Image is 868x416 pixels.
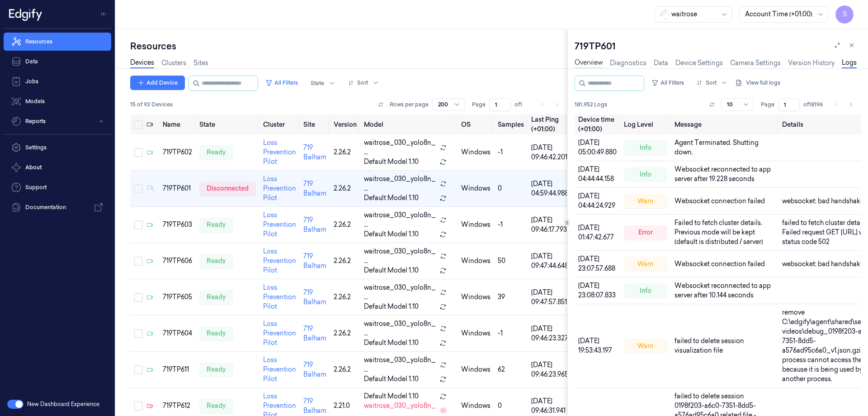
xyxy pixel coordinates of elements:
[163,184,192,193] div: 719TP601
[199,326,233,341] div: ready
[303,143,326,161] a: 719 Balham
[675,58,723,68] a: Device Settings
[531,324,568,343] div: [DATE] 09:46:23.327
[4,158,111,177] button: About
[4,92,111,110] a: Models
[498,148,524,157] div: -1
[461,329,491,338] p: windows
[263,139,296,166] a: Loss Prevention Pilot
[531,360,568,379] div: [DATE] 09:46:23.965
[163,329,192,338] div: 719TP604
[364,302,419,311] span: Default Model 1.10
[303,288,326,306] a: 719 Balham
[498,292,524,302] div: 39
[830,98,857,111] nav: pagination
[303,180,326,197] a: 719 Balham
[472,100,486,109] span: Page
[461,184,491,193] p: windows
[461,256,491,266] p: windows
[134,402,143,411] button: Select row
[461,292,491,302] p: windows
[624,225,667,240] div: error
[303,252,326,270] a: 719 Balham
[130,58,154,68] a: Devices
[528,115,572,134] th: Last Ping (+01:00)
[4,33,111,51] a: Resources
[654,58,668,68] a: Data
[761,100,774,109] span: Page
[262,76,302,90] button: All Filters
[360,115,458,134] th: Model
[364,374,419,384] span: Default Model 1.10
[364,157,419,167] span: Default Model 1.10
[134,293,143,302] button: Select row
[199,399,233,413] div: ready
[163,220,192,230] div: 719TP603
[130,40,567,53] div: Resources
[4,112,111,130] button: Reports
[531,143,568,162] div: [DATE] 09:46:42.201
[364,193,419,203] span: Default Model 1.10
[364,138,436,157] span: waitrose_030_yolo8n_ ...
[364,319,436,338] span: waitrose_030_yolo8n_ ...
[199,182,256,196] div: disconnected
[578,282,616,299] span: [DATE] 23:08:07.833
[334,148,357,157] div: 2.26.2
[648,76,688,90] button: All Filters
[130,76,185,90] button: Add Device
[303,397,326,415] a: 719 Balham
[4,178,111,196] a: Support
[259,115,300,134] th: Cluster
[364,266,419,275] span: Default Model 1.10
[803,100,823,109] span: of 18196
[134,220,143,230] button: Select row
[575,58,603,68] a: Overview
[330,115,360,134] th: Version
[671,115,778,134] th: Message
[844,98,857,111] button: Go to next page
[4,139,111,157] a: Settings
[578,255,615,273] span: [DATE] 23:07:57.688
[364,247,436,266] span: waitrose_030_yolo8n_ ...
[782,260,864,268] span: websocket: bad handshake
[675,260,765,268] span: Websocket connection failed
[675,337,744,354] span: failed to delete session visualization file
[334,329,357,338] div: 2.26.2
[263,356,296,383] a: Loss Prevention Pilot
[199,218,233,232] div: ready
[624,339,667,353] div: warn
[458,115,494,134] th: OS
[730,58,781,68] a: Camera Settings
[364,283,436,302] span: waitrose_030_yolo8n_ ...
[199,145,233,160] div: ready
[624,167,667,182] div: info
[575,40,861,53] div: 719TP601
[531,179,568,198] div: [DATE] 04:59:44.988
[334,292,357,302] div: 2.26.2
[624,194,667,208] div: warn
[134,257,143,266] button: Select row
[334,401,357,411] div: 2.21.0
[134,329,143,338] button: Select row
[199,254,233,268] div: ready
[675,165,771,183] span: Websocket reconnected to app server after 19.228 seconds
[163,292,192,302] div: 719TP605
[263,320,296,347] a: Loss Prevention Pilot
[531,215,568,234] div: [DATE] 09:46:17.793
[461,148,491,157] p: windows
[461,365,491,374] p: windows
[498,256,524,266] div: 50
[364,210,436,230] span: waitrose_030_yolo8n_ ...
[498,329,524,338] div: -1
[578,337,612,354] span: [DATE] 19:53:43.197
[578,224,614,241] span: [DATE] 01:47:42.677
[735,76,784,90] button: View full logs
[161,58,186,68] a: Clusters
[364,174,436,193] span: waitrose_030_yolo8n_ ...
[263,283,296,311] a: Loss Prevention Pilot
[163,256,192,266] div: 719TP606
[531,397,568,416] div: [DATE] 09:46:31.941
[531,252,568,271] div: [DATE] 09:47:44.648
[196,115,259,134] th: State
[835,5,854,24] button: S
